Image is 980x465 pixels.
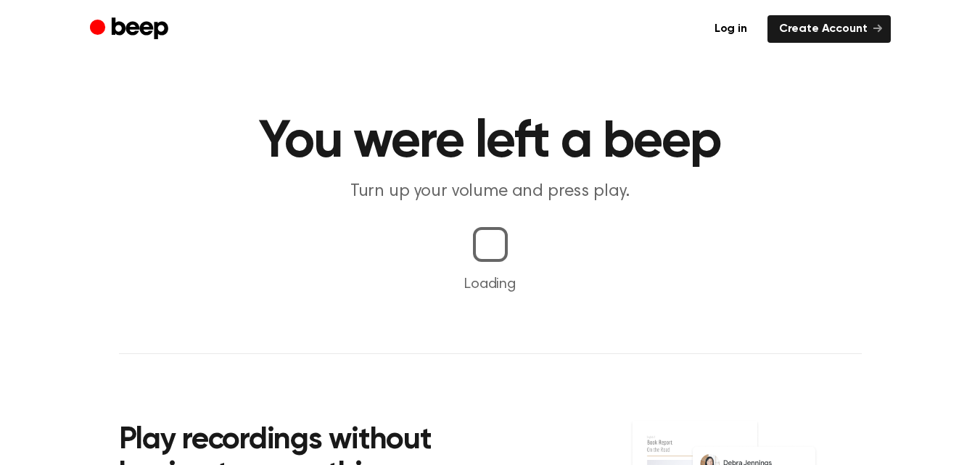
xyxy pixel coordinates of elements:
a: Beep [90,15,172,44]
a: Create Account [767,15,891,43]
a: Log in [703,15,759,43]
p: Turn up your volume and press play. [212,180,769,204]
p: Loading [17,273,963,295]
h1: You were left a beep [119,116,862,168]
